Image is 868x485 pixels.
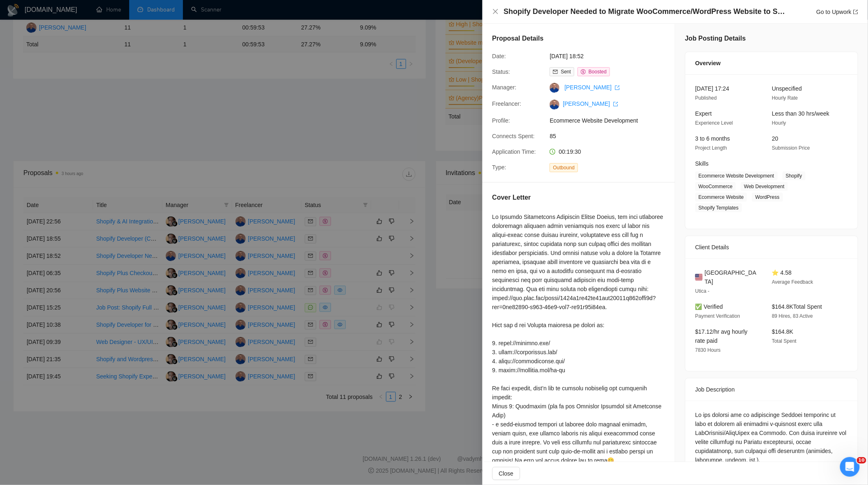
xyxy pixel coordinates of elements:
[695,273,703,282] img: 🇺🇸
[695,328,748,344] span: $17.12/hr avg hourly rate paid
[492,8,499,15] button: Close
[615,85,620,90] span: export
[853,9,858,14] span: export
[561,69,571,75] span: Sent
[613,102,618,107] span: export
[550,132,673,141] span: 85
[492,8,499,15] span: close
[492,148,536,155] span: Application Time:
[695,110,712,117] span: Expert
[492,34,544,43] h5: Proposal Details
[695,135,730,142] span: 3 to 6 months
[741,182,788,191] span: Web Development
[553,69,558,74] span: mail
[550,149,555,155] span: clock-circle
[504,7,787,17] h4: Shopify Developer Needed to Migrate WooCommerce/WordPress Website to Shopify
[772,303,822,310] span: $164.8K Total Spent
[772,110,829,117] span: Less than 30 hrs/week
[695,347,721,353] span: 7830 Hours
[695,171,778,180] span: Ecommerce Website Development
[685,34,746,43] h5: Job Posting Details
[589,69,607,75] span: Boosted
[563,100,618,107] a: [PERSON_NAME] export
[695,313,740,319] span: Payment Verification
[550,52,673,61] span: [DATE] 18:52
[772,313,813,319] span: 89 Hires, 83 Active
[492,467,520,480] button: Close
[772,328,793,335] span: $164.8K
[772,279,813,285] span: Average Feedback
[772,338,797,344] span: Total Spent
[695,303,723,310] span: ✅ Verified
[492,117,510,124] span: Profile:
[499,469,514,478] span: Close
[783,171,806,180] span: Shopify
[695,145,727,151] span: Project Length
[564,84,620,91] a: [PERSON_NAME] export
[559,148,581,155] span: 00:19:30
[492,193,531,203] h5: Cover Letter
[705,268,759,286] span: [GEOGRAPHIC_DATA]
[492,133,535,139] span: Connects Spent:
[772,95,798,101] span: Hourly Rate
[695,120,733,126] span: Experience Level
[695,59,721,68] span: Overview
[550,163,578,172] span: Outbound
[581,69,586,74] span: dollar
[550,100,560,109] img: c1gfRzHJo4lwB2uvQU6P4BT15O_lr8ReaehWjS0ADxTjCRy4vAPwXYrdgz0EeetcBO
[492,100,521,107] span: Freelancer:
[772,135,779,142] span: 20
[772,269,792,276] span: ⭐ 4.58
[772,85,802,92] span: Unspecified
[840,457,860,477] iframe: Intercom live chat
[857,457,866,464] span: 10
[752,193,783,202] span: WordPress
[695,236,848,258] div: Client Details
[695,378,848,401] div: Job Description
[695,95,717,101] span: Published
[695,203,742,212] span: Shopify Templates
[550,116,673,125] span: Ecommerce Website Development
[492,164,506,171] span: Type:
[695,193,747,202] span: Ecommerce Website
[492,84,516,91] span: Manager:
[772,145,810,151] span: Submission Price
[695,85,729,92] span: [DATE] 17:24
[695,288,710,294] span: Utica -
[695,182,736,191] span: WooCommerce
[492,68,510,75] span: Status:
[695,160,709,167] span: Skills
[772,120,786,126] span: Hourly
[816,9,858,15] a: Go to Upworkexport
[492,53,506,59] span: Date:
